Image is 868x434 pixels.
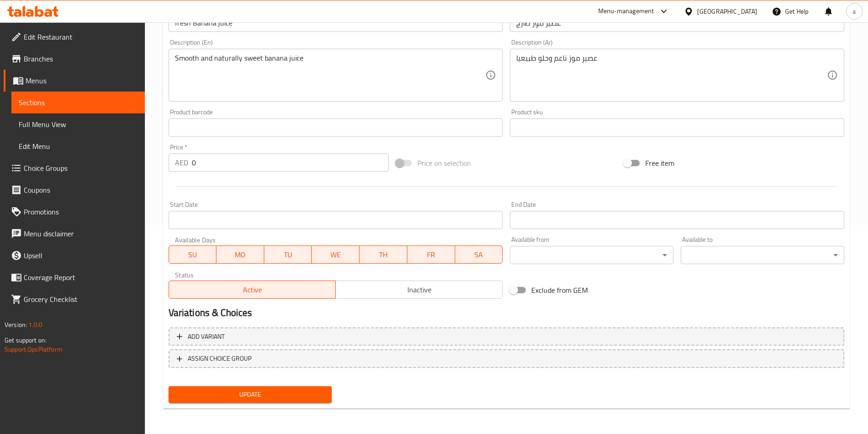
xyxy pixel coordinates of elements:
[516,54,827,97] textarea: عصير موز ناعم وحلو طبيعيا
[11,135,145,157] a: Edit Menu
[169,118,503,137] input: Please enter product barcode
[24,31,138,42] span: Edit Restaurant
[173,283,332,296] span: Active
[24,228,138,239] span: Menu disclaimer
[417,158,471,168] span: Price on selection
[4,179,145,201] a: Coupons
[188,331,225,342] span: Add variant
[216,245,264,264] button: MO
[411,248,452,261] span: FR
[598,6,654,17] div: Menu-management
[175,54,486,97] textarea: Smooth and naturally sweet banana juice
[455,245,503,264] button: SA
[459,248,499,261] span: SA
[169,14,503,32] input: Enter name En
[268,248,308,261] span: TU
[188,353,252,364] span: ASSIGN CHOICE GROUP
[169,281,336,299] button: Active
[5,343,62,355] a: Support.OpsPlatform
[19,119,138,130] span: Full Menu View
[24,163,138,174] span: Choice Groups
[4,245,145,266] a: Upsell
[176,389,325,400] span: Update
[4,201,145,223] a: Promotions
[24,272,138,283] span: Coverage Report
[312,245,360,264] button: WE
[510,118,844,137] input: Please enter product sku
[4,157,145,179] a: Choice Groups
[169,349,844,368] button: ASSIGN CHOICE GROUP
[510,14,844,32] input: Enter name Ar
[19,141,138,152] span: Edit Menu
[697,6,757,16] div: [GEOGRAPHIC_DATA]
[4,223,145,245] a: Menu disclaimer
[510,246,673,264] div: ​
[175,157,188,168] p: AED
[335,281,503,299] button: Inactive
[360,245,407,264] button: TH
[169,386,332,403] button: Update
[531,285,588,296] span: Exclude from GEM
[5,334,46,346] span: Get support on:
[315,248,356,261] span: WE
[4,70,145,92] a: Menus
[363,248,404,261] span: TH
[853,6,856,16] span: a
[11,92,145,113] a: Sections
[11,113,145,135] a: Full Menu View
[264,245,312,264] button: TU
[24,206,138,217] span: Promotions
[681,246,844,264] div: ​
[339,283,499,296] span: Inactive
[19,97,138,108] span: Sections
[24,184,138,195] span: Coupons
[173,248,213,261] span: SU
[169,245,217,264] button: SU
[407,245,455,264] button: FR
[169,306,844,320] h2: Variations & Choices
[192,153,389,172] input: Please enter price
[4,288,145,310] a: Grocery Checklist
[28,319,42,331] span: 1.0.0
[5,319,27,331] span: Version:
[4,48,145,70] a: Branches
[24,53,138,64] span: Branches
[4,26,145,48] a: Edit Restaurant
[24,294,138,305] span: Grocery Checklist
[24,250,138,261] span: Upsell
[645,158,674,168] span: Free item
[26,75,138,86] span: Menus
[220,248,261,261] span: MO
[4,266,145,288] a: Coverage Report
[169,327,844,346] button: Add variant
